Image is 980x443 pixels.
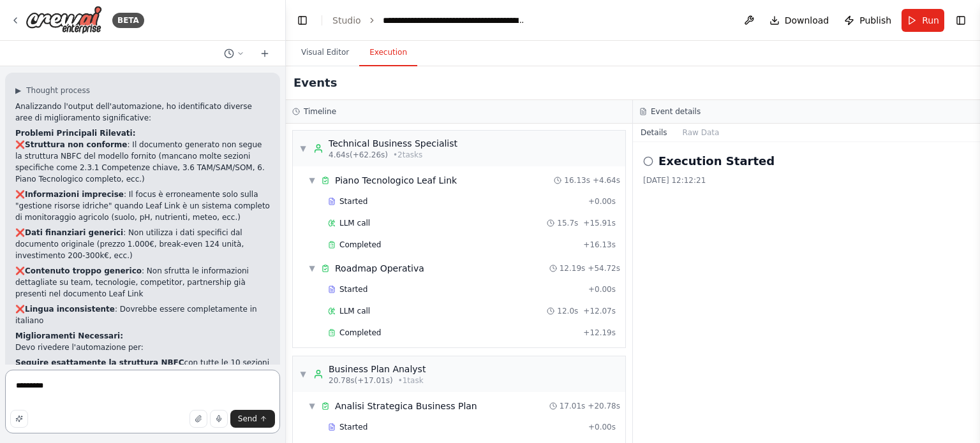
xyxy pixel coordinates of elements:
div: BETA [112,13,144,28]
button: Visual Editor [291,40,359,66]
span: Completed [339,328,381,338]
span: 4.64s (+62.26s) [329,150,388,160]
span: + 16.13s [583,240,616,250]
span: Started [339,196,367,207]
span: + 4.64s [593,175,620,185]
span: Piano Tecnologico Leaf Link [335,174,457,187]
span: Publish [859,14,891,27]
button: Upload files [189,410,207,428]
button: Download [764,9,835,32]
div: [DATE] 12:12:21 [643,175,970,185]
div: Technical Business Specialist [329,137,457,150]
span: ▼ [308,175,316,185]
span: + 0.00s [588,422,616,432]
p: Devo rivedere l'automazione per: [15,342,270,353]
p: Analizzando l'output dell'automazione, ho identificato diverse aree di miglioramento significative: [15,101,270,124]
p: ❌ : Il focus è erroneamente solo sulla "gestione risorse idriche" quando Leaf Link è un sistema c... [15,189,270,223]
span: Download [785,14,829,27]
button: Click to speak your automation idea [210,410,228,428]
span: + 54.72s [588,263,620,273]
span: ▼ [299,369,307,379]
button: Raw Data [675,124,727,142]
span: + 12.19s [583,328,616,338]
span: Roadmap Operativa [335,262,424,275]
h2: Execution Started [658,152,775,170]
span: • 1 task [398,375,424,386]
li: con tutte le 10 sezioni e relative sottosezioni numeriche [15,357,270,380]
span: + 20.78s [588,401,620,411]
button: Improve this prompt [10,410,28,428]
span: Analisi Strategica Business Plan [335,400,477,412]
h3: Timeline [304,106,336,117]
span: Completed [339,240,381,250]
span: • 2 task s [393,150,422,160]
button: Start a new chat [255,46,275,61]
span: Run [922,14,939,27]
span: ▼ [308,263,316,273]
h2: Events [293,74,337,92]
strong: Struttura non conforme [25,140,127,149]
button: Show right sidebar [952,11,970,29]
span: 15.7s [557,218,578,228]
p: ❌ : Il documento generato non segue la struttura NBFC del modello fornito (mancano molte sezioni ... [15,139,270,185]
strong: Problemi Principali Rilevati: [15,129,135,138]
p: ❌ : Dovrebbe essere completamente in italiano [15,303,270,326]
strong: Informazioni imprecise [25,190,124,199]
button: Publish [839,9,896,32]
span: ▼ [299,143,307,154]
strong: Miglioramenti Necessari: [15,331,123,340]
span: Thought process [26,85,90,96]
strong: Contenuto troppo generico [25,266,142,275]
button: Send [230,410,275,428]
span: 16.13s [564,175,590,185]
span: 12.0s [557,306,578,316]
nav: breadcrumb [332,14,526,27]
strong: Seguire esattamente la struttura NBFC [15,358,184,367]
div: Business Plan Analyst [329,363,426,375]
span: + 0.00s [588,196,616,207]
span: 12.19s [560,263,586,273]
span: ▼ [308,401,316,411]
span: 17.01s [560,401,586,411]
span: Started [339,422,367,432]
span: LLM call [339,218,370,228]
p: ❌ : Non sfrutta le informazioni dettagliate su team, tecnologie, competitor, partnership già pres... [15,265,270,300]
span: + 15.91s [583,218,616,228]
span: Send [238,414,257,424]
h3: Event details [651,106,701,117]
p: ❌ : Non utilizza i dati specifici dal documento originale (prezzo 1.000€, break-even 124 unità, i... [15,227,270,261]
button: Execution [359,40,417,66]
strong: Lingua inconsistente [25,305,115,314]
span: LLM call [339,306,370,316]
button: Run [902,9,944,32]
button: Hide left sidebar [293,11,311,29]
span: + 12.07s [583,306,616,316]
button: Switch to previous chat [219,46,249,61]
span: ▶ [15,85,21,96]
button: ▶Thought process [15,85,90,96]
span: Started [339,284,367,294]
button: Details [633,124,675,142]
img: Logo [26,6,102,34]
span: 20.78s (+17.01s) [329,375,393,386]
strong: Dati finanziari generici [25,228,123,237]
a: Studio [332,15,361,25]
span: + 0.00s [588,284,616,294]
